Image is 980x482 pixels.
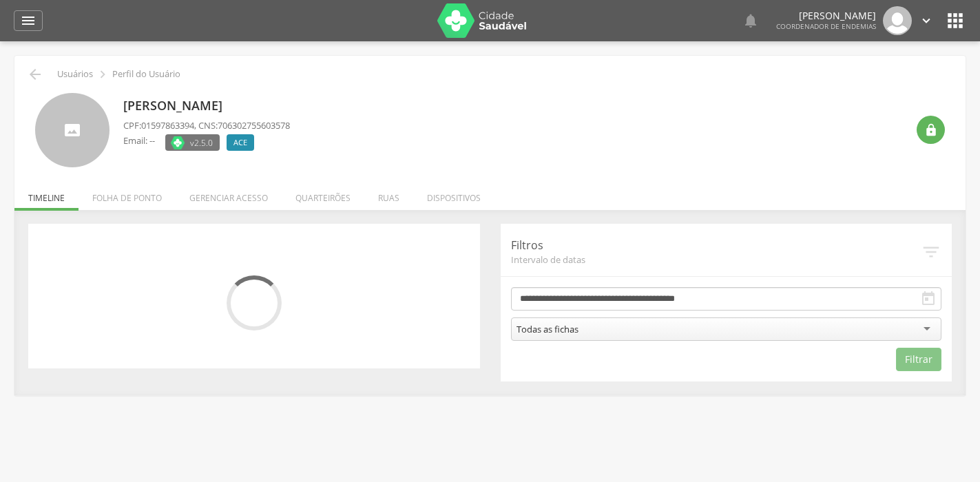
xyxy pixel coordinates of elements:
p: Filtros [511,238,921,253]
i:  [95,67,110,82]
span: Intervalo de datas [511,253,921,266]
li: Folha de ponto [79,178,176,211]
div: Resetar senha [917,116,945,144]
button: Filtrar [896,348,941,371]
a:  [14,10,43,31]
i:  [742,12,759,29]
span: ACE [233,137,247,148]
p: CPF: , CNS: [123,119,290,132]
p: Email: -- [123,134,155,147]
p: Perfil do Usuário [112,69,180,80]
p: Usuários [57,69,93,80]
i:  [924,123,938,137]
p: [PERSON_NAME] [123,97,290,115]
i:  [920,291,937,307]
i:  [20,12,37,29]
span: 01597863394 [141,119,194,132]
li: Quarteirões [282,178,364,211]
li: Dispositivos [413,178,494,211]
a:  [742,6,759,35]
a:  [919,6,934,35]
span: Coordenador de Endemias [776,21,876,31]
span: 706302755603578 [218,119,290,132]
i:  [919,13,934,28]
span: v2.5.0 [190,136,213,149]
i:  [921,242,941,262]
li: Ruas [364,178,413,211]
div: Todas as fichas [517,323,578,335]
p: [PERSON_NAME] [776,11,876,21]
li: Gerenciar acesso [176,178,282,211]
label: Versão do aplicativo [165,134,220,151]
i:  [944,10,966,32]
i: Voltar [27,66,43,83]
